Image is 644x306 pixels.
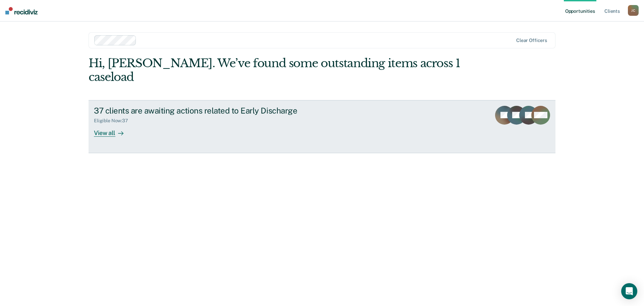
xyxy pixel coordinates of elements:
div: Clear officers [516,38,547,43]
div: Loading data... [306,182,338,187]
button: JC [628,5,639,16]
div: Open Intercom Messenger [621,283,637,299]
img: Recidiviz [5,7,38,14]
div: J C [628,5,639,16]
